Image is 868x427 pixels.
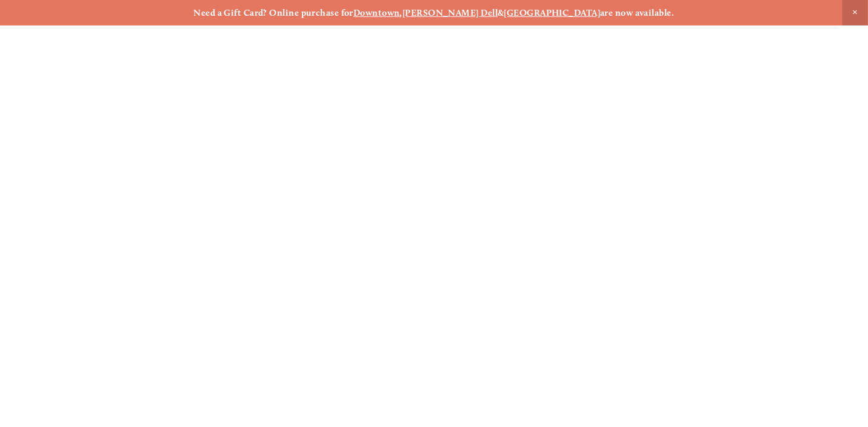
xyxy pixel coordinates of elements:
strong: , [400,7,402,18]
strong: Need a Gift Card? Online purchase for [193,7,353,18]
a: [GEOGRAPHIC_DATA] [504,7,601,18]
strong: & [498,7,504,18]
a: Downtown [353,7,400,18]
a: [PERSON_NAME] Dell [402,7,498,18]
strong: are now available. [600,7,674,18]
